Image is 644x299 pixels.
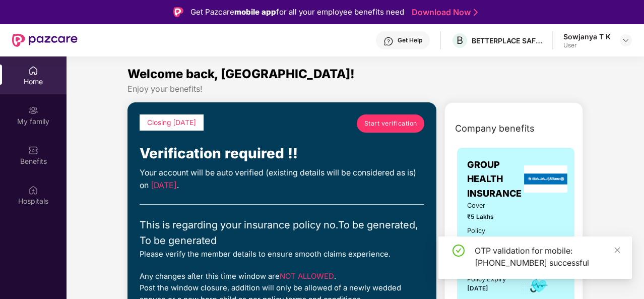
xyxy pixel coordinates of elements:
span: Cover [467,201,506,211]
img: svg+xml;base64,PHN2ZyBpZD0iQmVuZWZpdHMiIHhtbG5zPSJodHRwOi8vd3d3LnczLm9yZy8yMDAwL3N2ZyIgd2lkdGg9Ij... [28,145,38,155]
div: OTP validation for mobile: [PHONE_NUMBER] successful [475,245,620,269]
span: check-circle [453,245,465,257]
span: Closing [DATE] [147,118,196,127]
img: svg+xml;base64,PHN2ZyB3aWR0aD0iMjAiIGhlaWdodD0iMjAiIHZpZXdCb3g9IjAgMCAyMCAyMCIgZmlsbD0ibm9uZSIgeG... [28,105,38,115]
div: Your account will be auto verified (existing details will be considered as is) on . [140,167,424,192]
strong: mobile app [234,7,276,17]
div: Sowjanya T K [563,32,611,41]
span: ₹5 Lakhs [467,212,506,222]
img: Logo [173,7,183,17]
span: NOT ALLOWED [280,272,334,281]
img: Stroke [474,7,478,18]
div: User [563,41,611,49]
div: Enjoy your benefits! [127,84,583,94]
img: svg+xml;base64,PHN2ZyBpZD0iRHJvcGRvd24tMzJ4MzIiIHhtbG5zPSJodHRwOi8vd3d3LnczLm9yZy8yMDAwL3N2ZyIgd2... [622,36,630,44]
img: New Pazcare Logo [12,34,78,47]
div: Please verify the member details to ensure smooth claims experience. [140,249,424,260]
span: GROUP HEALTH INSURANCE [467,158,522,201]
div: Get Pazcare for all your employee benefits need [190,6,404,18]
span: Start verification [364,118,417,128]
div: BETTERPLACE SAFETY SOLUTIONS PRIVATE LIMITED [472,36,542,45]
span: [DATE] [151,181,177,190]
div: This is regarding your insurance policy no. To be generated, To be generated [140,217,424,249]
span: Welcome back, [GEOGRAPHIC_DATA]! [127,67,355,81]
img: svg+xml;base64,PHN2ZyBpZD0iSG9zcGl0YWxzIiB4bWxucz0iaHR0cDovL3d3dy53My5vcmcvMjAwMC9zdmciIHdpZHRoPS... [28,185,38,195]
div: Policy issued [467,226,506,246]
img: insurerLogo [524,165,567,193]
a: Download Now [412,7,475,18]
span: close [614,247,621,254]
span: Company benefits [455,122,535,136]
a: Start verification [357,114,424,133]
img: svg+xml;base64,PHN2ZyBpZD0iSG9tZSIgeG1sbnM9Imh0dHA6Ly93d3cudzMub3JnLzIwMDAvc3ZnIiB3aWR0aD0iMjAiIG... [28,66,38,76]
img: svg+xml;base64,PHN2ZyBpZD0iSGVscC0zMngzMiIgeG1sbnM9Imh0dHA6Ly93d3cudzMub3JnLzIwMDAvc3ZnIiB3aWR0aD... [383,36,394,46]
span: B [457,34,463,46]
div: Get Help [398,36,422,44]
div: Verification required !! [140,143,424,165]
span: [DATE] [467,285,488,292]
